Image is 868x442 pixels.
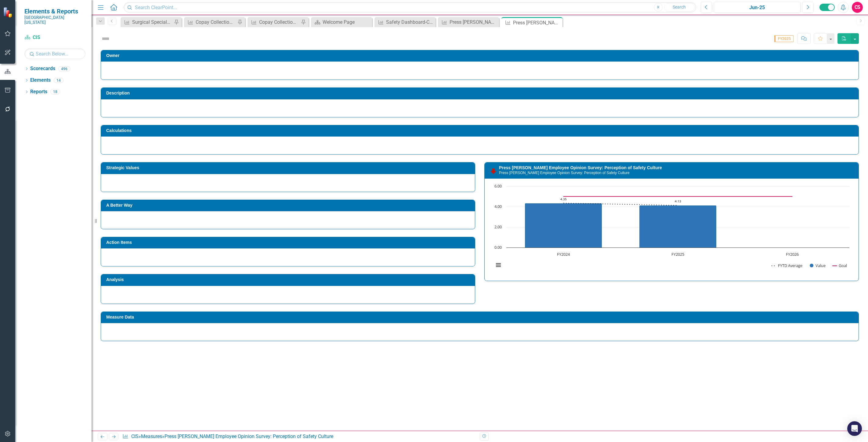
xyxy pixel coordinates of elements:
[54,78,63,83] div: 14
[386,18,434,26] div: Safety Dashboard-CIS
[196,18,236,26] div: Copay Collection Rate (Surgical Associates)
[560,197,567,201] text: 4.35
[833,263,847,268] button: Show Goal
[774,35,794,42] span: FY2025
[494,224,502,230] text: 2.00
[165,433,333,439] div: Press [PERSON_NAME] Employee Opinion Survey: Perception of Safety Culture
[259,18,299,26] div: Copay Collection Rate ([MEDICAL_DATA] Specialties)
[106,240,472,245] h3: Action Items
[772,263,803,268] button: Show FYTD Average
[30,65,55,72] a: Scorecards
[499,165,662,170] a: Press [PERSON_NAME] Employee Opinion Survey: Perception of Safety Culture
[562,195,794,198] g: Goal, series 3 of 3. Line with 3 data points.
[525,186,793,248] g: Value, series 2 of 3. Bar series with 3 bars.
[494,204,502,209] text: 4.00
[675,199,681,203] text: 4.13
[450,18,497,26] div: Press [PERSON_NAME] Employee Opinion Survey: Perception of Safety Culture
[106,315,855,319] h3: Measure Data
[132,18,172,26] div: Surgical Specialties Copay Collection Rate
[106,277,472,282] h3: Analysis
[810,263,826,268] button: Show Value
[24,15,85,25] small: [GEOGRAPHIC_DATA][US_STATE]
[24,48,85,59] input: Search Below...
[313,18,371,26] a: Welcome Page
[122,433,475,440] div: » »
[30,77,51,84] a: Elements
[24,8,85,15] span: Elements & Reports
[847,421,862,436] div: Open Intercom Messenger
[816,263,826,268] text: Value
[491,183,852,275] div: Chart. Highcharts interactive chart.
[786,251,799,257] text: FY2026
[671,251,684,257] text: FY2025
[186,18,236,26] a: Copay Collection Rate (Surgical Associates)
[131,433,139,439] a: CIS
[557,251,570,257] text: FY2024
[490,167,497,175] img: Below Plan
[249,18,299,26] a: Copay Collection Rate ([MEDICAL_DATA] Specialties)
[494,261,503,269] button: View chart menu, Chart
[106,166,472,170] h3: Strategic Values
[141,433,162,439] a: Measures
[24,34,85,41] a: CIS
[513,19,561,27] div: Press [PERSON_NAME] Employee Opinion Survey: Perception of Safety Culture
[376,18,434,26] a: Safety Dashboard-CIS
[50,89,60,94] div: 18
[852,2,863,13] button: CS
[106,91,855,95] h3: Description
[494,183,502,189] text: 6.00
[30,88,47,95] a: Reports
[58,66,70,71] div: 496
[639,205,717,248] path: FY2025, 4.13. Value.
[491,183,852,275] svg: Interactive chart
[106,128,855,133] h3: Calculations
[494,244,502,250] text: 0.00
[124,2,696,13] input: Search ClearPoint...
[122,18,172,26] a: Surgical Specialties Copay Collection Rate
[439,18,497,26] a: Press [PERSON_NAME] Employee Opinion Survey: Perception of Safety Culture
[664,3,695,12] button: Search
[839,263,847,268] text: Goal
[673,5,686,9] span: Search
[106,203,472,208] h3: A Better Way
[101,34,110,44] img: Not Defined
[106,53,855,58] h3: Owner
[3,7,14,17] img: ClearPoint Strategy
[714,2,801,13] button: Jun-25
[716,4,798,11] div: Jun-25
[525,203,602,248] path: FY2024, 4.35. Value.
[778,263,802,268] text: FYTD Average
[499,171,630,175] small: Press [PERSON_NAME] Employee Opinion Survey: Perception of Safety Culture
[323,18,371,26] div: Welcome Page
